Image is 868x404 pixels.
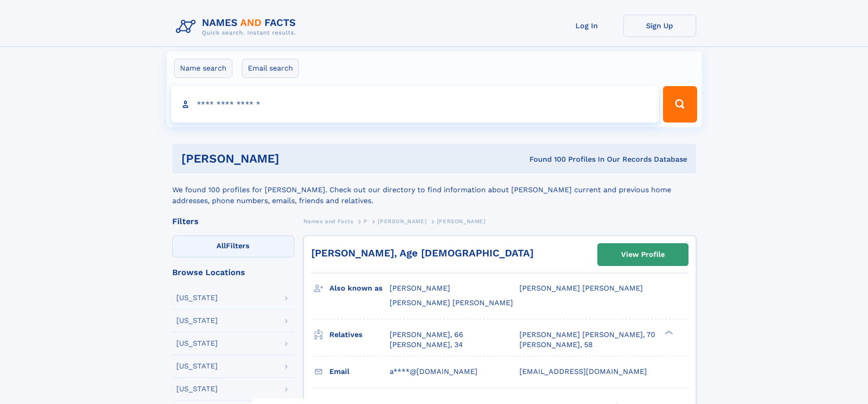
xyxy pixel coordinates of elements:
[171,86,659,123] input: search input
[172,15,303,39] img: Logo Names and Facts
[378,218,426,225] span: [PERSON_NAME]
[390,330,463,340] a: [PERSON_NAME], 66
[172,174,696,206] div: We found 100 profiles for [PERSON_NAME]. Check out our directory to find information about [PERSO...
[172,235,294,257] label: Filters
[364,215,368,227] a: P
[174,59,232,78] label: Name search
[663,86,697,123] button: Search Button
[519,340,593,350] a: [PERSON_NAME], 58
[378,215,426,227] a: [PERSON_NAME]
[390,284,450,292] span: [PERSON_NAME]
[176,317,218,324] div: [US_STATE]
[390,340,463,350] a: [PERSON_NAME], 34
[404,154,687,164] div: Found 100 Profiles In Our Records Database
[364,218,368,225] span: P
[172,268,294,276] div: Browse Locations
[621,244,665,265] div: View Profile
[181,153,405,164] h1: [PERSON_NAME]
[623,15,696,37] a: Sign Up
[311,247,534,259] a: [PERSON_NAME], Age [DEMOGRAPHIC_DATA]
[176,340,218,347] div: [US_STATE]
[176,363,218,370] div: [US_STATE]
[176,294,218,302] div: [US_STATE]
[172,217,294,225] div: Filters
[519,330,655,340] a: [PERSON_NAME] [PERSON_NAME], 70
[390,298,513,307] span: [PERSON_NAME] [PERSON_NAME]
[550,15,623,37] a: Log In
[663,329,673,335] div: ❯
[519,367,647,376] span: [EMAIL_ADDRESS][DOMAIN_NAME]
[519,284,643,292] span: [PERSON_NAME] [PERSON_NAME]
[329,327,390,343] h3: Relatives
[598,244,688,266] a: View Profile
[242,59,299,78] label: Email search
[329,364,390,379] h3: Email
[216,241,226,250] span: All
[437,218,486,225] span: [PERSON_NAME]
[329,281,390,296] h3: Also known as
[303,215,354,227] a: Names and Facts
[176,385,218,393] div: [US_STATE]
